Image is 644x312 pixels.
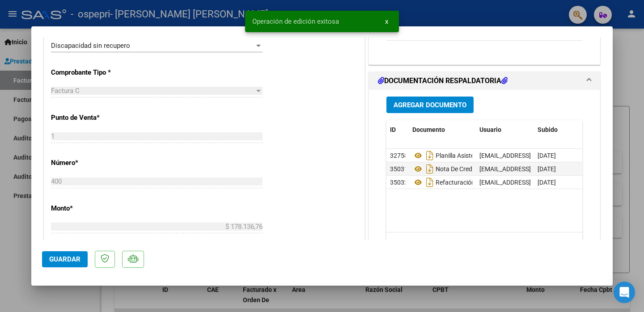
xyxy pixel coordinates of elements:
[51,87,80,95] span: Factura C
[390,165,408,173] span: 35031
[386,120,409,139] datatable-header-cell: ID
[412,152,486,159] span: Planilla Asistencia
[479,165,631,173] span: [EMAIL_ADDRESS][DOMAIN_NAME] - [PERSON_NAME]
[252,17,339,26] span: Operación de edición exitosa
[479,152,631,159] span: [EMAIL_ADDRESS][DOMAIN_NAME] - [PERSON_NAME]
[378,13,395,30] button: x
[412,179,496,186] span: Refacturación Agosto
[409,120,476,139] datatable-header-cell: Documento
[479,126,501,133] span: Usuario
[390,126,396,133] span: ID
[51,67,143,78] p: Comprobante Tipo *
[390,152,408,159] span: 32758
[424,175,436,190] i: Descargar documento
[49,255,80,263] span: Guardar
[394,101,466,109] span: Agregar Documento
[614,282,635,303] div: Open Intercom Messenger
[386,232,582,255] div: 3 total
[424,148,436,163] i: Descargar documento
[51,42,130,50] span: Discapacidad sin recupero
[538,126,558,133] span: Subido
[385,17,388,25] span: x
[424,162,436,176] i: Descargar documento
[369,72,600,90] mat-expansion-panel-header: DOCUMENTACIÓN RESPALDATORIA
[51,158,143,168] p: Número
[51,203,143,214] p: Monto
[538,165,556,173] span: [DATE]
[538,152,556,159] span: [DATE]
[412,126,445,133] span: Documento
[386,97,474,113] button: Agregar Documento
[369,90,600,275] div: DOCUMENTACIÓN RESPALDATORIA
[476,120,534,139] datatable-header-cell: Usuario
[534,120,579,139] datatable-header-cell: Subido
[51,113,143,123] p: Punto de Venta
[42,251,88,267] button: Guardar
[390,179,408,186] span: 35032
[479,179,631,186] span: [EMAIL_ADDRESS][DOMAIN_NAME] - [PERSON_NAME]
[412,165,572,173] span: Nota De Credito Por La Factura [PERSON_NAME]
[579,120,623,139] datatable-header-cell: Acción
[378,76,508,86] h1: DOCUMENTACIÓN RESPALDATORIA
[538,179,556,186] span: [DATE]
